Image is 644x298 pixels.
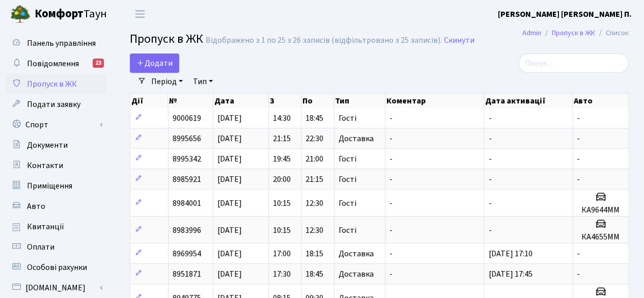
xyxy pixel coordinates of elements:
[305,113,323,124] span: 18:45
[552,28,595,38] a: Пропуск в ЖК
[217,133,242,144] span: [DATE]
[5,74,107,94] a: Пропуск в ЖК
[173,225,201,236] span: 8983996
[27,241,54,253] span: Оплати
[5,33,107,53] a: Панель управління
[389,225,393,236] span: -
[488,248,532,259] span: [DATE] 17:10
[27,58,79,69] span: Повідомлення
[305,174,323,185] span: 21:15
[507,22,644,44] nav: breadcrumb
[5,135,107,155] a: Документи
[147,73,187,90] a: Період
[488,225,491,236] span: -
[5,94,107,115] a: Подати заявку
[305,225,323,236] span: 12:30
[136,58,173,69] span: Додати
[305,153,323,165] span: 21:00
[27,160,63,171] span: Контакти
[305,268,323,280] span: 18:45
[217,225,242,236] span: [DATE]
[389,268,393,280] span: -
[5,278,107,298] a: [DOMAIN_NAME]
[389,248,393,259] span: -
[173,153,201,165] span: 8995342
[389,153,393,165] span: -
[339,155,356,163] span: Гості
[577,174,580,185] span: -
[5,237,107,257] a: Оплати
[577,113,580,124] span: -
[27,221,64,232] span: Квитанції
[339,134,374,143] span: Доставка
[273,133,291,144] span: 21:15
[5,257,107,278] a: Особові рахунки
[577,232,624,242] h5: КА4655ММ
[5,155,107,176] a: Контакти
[173,174,201,185] span: 8985921
[389,113,393,124] span: -
[444,36,474,45] a: Скинути
[488,268,532,280] span: [DATE] 17:45
[488,174,491,185] span: -
[217,248,242,259] span: [DATE]
[339,175,356,183] span: Гості
[5,196,107,216] a: Авто
[189,73,217,90] a: Тип
[577,268,580,280] span: -
[389,174,393,185] span: -
[206,36,442,45] div: Відображено з 1 по 25 з 26 записів (відфільтровано з 25 записів).
[595,28,629,39] li: Список
[572,94,628,108] th: Авто
[130,94,168,108] th: Дії
[35,6,83,22] b: Комфорт
[168,94,213,108] th: №
[5,216,107,237] a: Квитанції
[488,153,491,165] span: -
[27,99,80,110] span: Подати заявку
[339,199,356,207] span: Гості
[173,198,201,209] span: 8984001
[173,133,201,144] span: 8995656
[269,94,301,108] th: З
[27,140,68,151] span: Документи
[217,153,242,165] span: [DATE]
[577,153,580,165] span: -
[305,248,323,259] span: 18:15
[484,94,572,108] th: Дата активації
[217,174,242,185] span: [DATE]
[5,176,107,196] a: Приміщення
[130,53,179,73] a: Додати
[273,198,291,209] span: 10:15
[273,174,291,185] span: 20:00
[10,4,31,24] img: logo.png
[27,201,45,212] span: Авто
[389,198,393,209] span: -
[305,198,323,209] span: 12:30
[577,133,580,144] span: -
[339,250,374,258] span: Доставка
[273,113,291,124] span: 14:30
[339,226,356,234] span: Гості
[577,248,580,259] span: -
[334,94,385,108] th: Тип
[498,9,632,20] b: [PERSON_NAME] [PERSON_NAME] П.
[217,198,242,209] span: [DATE]
[130,30,203,48] span: Пропуск в ЖК
[339,270,374,278] span: Доставка
[301,94,334,108] th: По
[173,113,201,124] span: 9000619
[385,94,484,108] th: Коментар
[217,113,242,124] span: [DATE]
[127,6,153,22] button: Переключити навігацію
[488,113,491,124] span: -
[273,248,291,259] span: 17:00
[305,133,323,144] span: 22:30
[389,133,393,144] span: -
[273,225,291,236] span: 10:15
[273,268,291,280] span: 17:30
[522,28,541,38] a: Admin
[518,53,629,73] input: Пошук...
[173,248,201,259] span: 8969954
[488,133,491,144] span: -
